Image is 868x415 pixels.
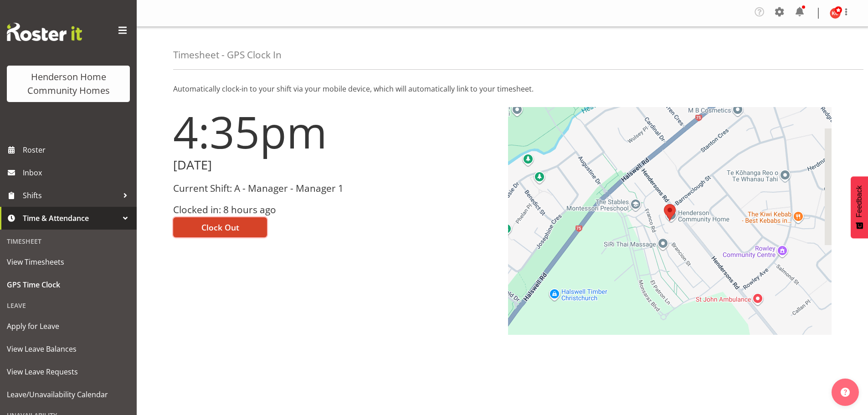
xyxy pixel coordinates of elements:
h4: Timesheet - GPS Clock In [173,50,282,60]
div: Henderson Home Community Homes [16,70,121,97]
span: Time & Attendance [23,211,118,225]
a: View Leave Requests [2,360,134,383]
h1: 4:35pm [173,107,497,156]
div: Leave [2,296,134,315]
h3: Clocked in: 8 hours ago [173,205,497,215]
span: View Leave Requests [7,365,130,379]
span: Roster [23,143,132,157]
h2: [DATE] [173,158,497,172]
span: View Timesheets [7,255,130,269]
div: Timesheet [2,232,134,251]
span: GPS Time Clock [7,278,130,292]
button: Feedback - Show survey [851,176,868,238]
span: Shifts [23,189,118,202]
span: View Leave Balances [7,342,130,356]
button: Clock Out [173,217,267,237]
a: GPS Time Clock [2,273,134,296]
a: View Timesheets [2,251,134,273]
a: View Leave Balances [2,338,134,360]
h3: Current Shift: A - Manager - Manager 1 [173,183,497,194]
img: Rosterit website logo [7,23,82,41]
span: Apply for Leave [7,319,130,333]
span: Leave/Unavailability Calendar [7,388,130,401]
img: kirsty-crossley8517.jpg [830,8,841,19]
p: Automatically clock-in to your shift via your mobile device, which will automatically link to you... [173,83,832,94]
a: Apply for Leave [2,315,134,338]
a: Leave/Unavailability Calendar [2,383,134,406]
span: Feedback [855,185,863,217]
span: Clock Out [201,221,239,233]
span: Inbox [23,166,132,179]
img: help-xxl-2.png [841,388,850,397]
